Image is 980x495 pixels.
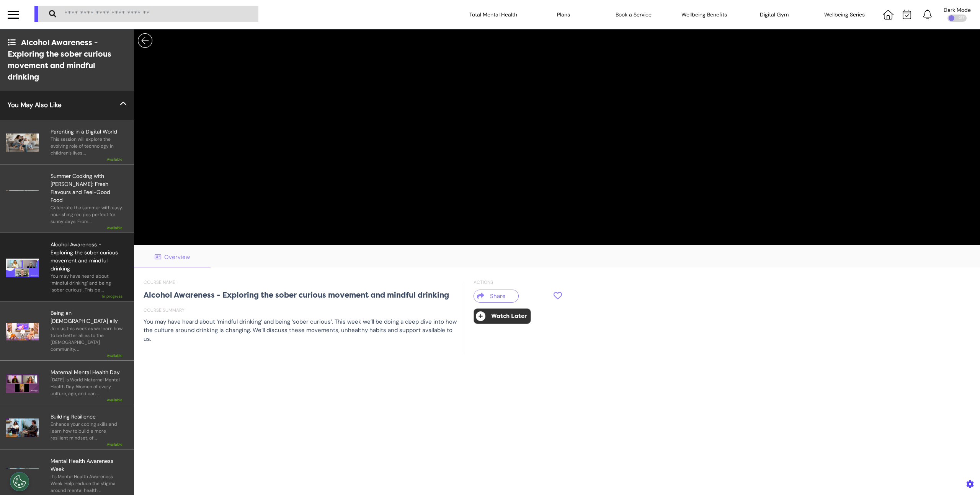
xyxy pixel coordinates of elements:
[51,241,122,273] div: Alcohol Awareness - Exploring the sober curious movement and mindful drinking
[490,292,506,300] span: Share
[149,249,196,265] div: Overview
[308,29,806,244] iframe: Slido
[51,172,122,204] div: Summer Cooking with [PERSON_NAME]: Fresh Flavours and Feel-Good Food
[51,397,122,403] div: Available
[51,204,122,225] div: Celebrate the summer with easy, nourishing recipes perfect for sunny days. From ...
[51,376,122,397] div: [DATE] is World Maternal Mental Health Day. Women of every culture, age, and can ...
[739,4,810,25] div: Digital Gym
[528,4,599,25] div: Plans
[51,156,122,162] div: Available
[51,309,122,325] div: Being an [DEMOGRAPHIC_DATA] ally
[138,33,152,48] img: back arrow
[144,279,460,286] div: COURSE NAME
[947,15,967,22] div: OFF
[458,4,529,25] div: Total Mental Health
[51,293,122,299] div: In progress
[669,4,739,25] div: Wellbeing Benefits
[51,421,122,441] div: Enhance your coping skills and learn how to build a more resilient mindset. of ...
[51,413,122,421] div: Building Resilience
[944,7,971,13] div: Dark Mode
[51,325,122,353] div: Join us this week as we learn how to be better allies to the [DEMOGRAPHIC_DATA] community. ...
[144,318,460,344] div: You may have heard about ‘mindful drinking’ and being ‘sober curious’. This week we’ll be doing a...
[144,290,460,301] div: Alcohol Awareness - Exploring the sober curious movement and mindful drinking
[10,472,29,491] button: Open Preferences
[51,353,122,358] div: Available
[599,4,669,25] div: Book a Service
[51,225,122,231] div: Available
[51,273,122,293] div: You may have heard about ‘mindful drinking’ and being ‘sober curious’. This be ...
[51,128,122,136] div: Parenting in a Digital World
[51,136,122,156] div: This session will explore the evolving role of technology in children’s lives ...
[8,100,62,110] div: You May Also Like
[51,473,122,494] div: It's Mental Health Awareness Week. Help reduce the stigma around mental health ...
[474,279,616,286] div: ACTIONS
[144,307,460,314] div: COURSE SUMMARY
[51,368,122,376] div: Maternal Mental Health Day
[51,441,122,447] div: Available
[51,457,122,473] div: Mental Health Awareness Week
[491,312,527,321] div: Watch Later
[809,4,880,25] div: Wellbeing Series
